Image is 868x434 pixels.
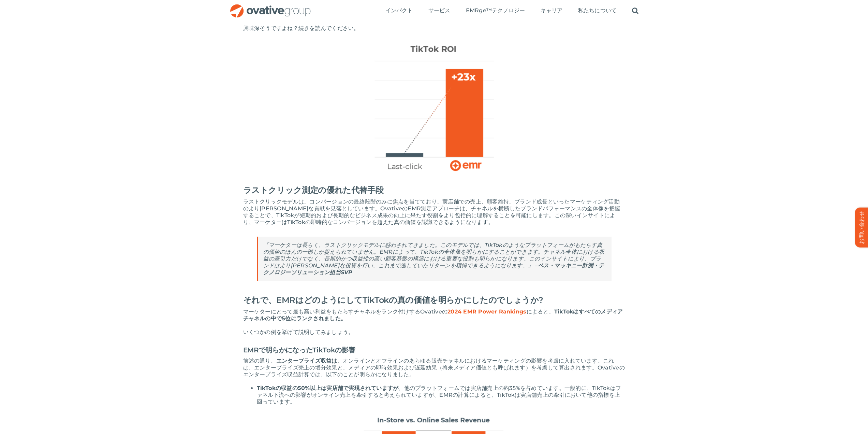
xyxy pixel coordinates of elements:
font: インパクト [385,7,413,14]
a: EMRge™テクノロジー [466,7,525,15]
font: サービス [428,7,451,14]
font: 計測・テクノロジーソリューション担当SVP [263,262,604,276]
font: お問い合わせ [858,211,865,244]
a: OG_フル水平RGB [230,3,311,10]
font: ベス・マッキニー [538,262,582,269]
font: 、オンラインとオフラインのあらゆる販売チャネルにおけるマーケティングの影響を考慮に入れています。これは、エンタープライズ売上の増分効果と、メディアの即時効果および遅延効果（将来メディア価値とも呼... [243,358,625,378]
font: マーケターにとって最も高い利益をもたらすチャネルをランク付けするOvativeの [243,308,448,315]
a: サービス [428,7,451,15]
font: TikTokはすべてのメディアチャネルの中で5位にランクされました。 [243,308,623,322]
a: インパクト [385,7,413,15]
a: 2024 EMR Power Rankings [447,308,527,315]
font: ラストクリックモデルは、コンバージョンの最終段階のみに焦点を当てており、実店舗での売上、顧客維持、ブランド成長といったマーケティング活動のより[PERSON_NAME]な貢献を見落としています。... [243,198,620,225]
font: ラストクリック測定の優れた代替手段 [243,185,384,195]
font: によると、 [527,308,554,315]
font: 私たちについて [578,7,617,14]
font: 「マーケターは長らく、ラストクリックモデルに惑わされてきました。このモデルでは、TikTokのようなプラットフォームがもたらす真の価値のほんの一部しか捉えられていません。EMRによって、TikT... [263,242,605,269]
font: エンタープライズ収益は [276,358,337,364]
font: 前述の通り、 [243,358,276,364]
font: いくつかの例を挙げて説明してみましょう。 [243,329,354,335]
a: キャリア [541,7,563,15]
font: EMRge™テクノロジー [466,7,525,14]
font: TikTokの収益の50%以上は実店舗で実現されていますが [257,385,399,391]
a: 検索 [632,7,638,15]
font: 、他のプラットフォームでは実店舗売上の約35%を占めています。一般的に、TikTokはファネル下流への影響がオンライン売上を牽引すると考えられていますが、EMRの計算によると、TikTokは実店... [257,385,621,405]
font: 興味深そうですよね？続きを読んでください。 [243,25,359,31]
font: キャリア [541,7,563,14]
font: EMRで明らかになったTikTokの影響 [243,346,355,354]
a: 私たちについて [578,7,617,15]
font: それで、EMRはどのようにしてTikTokの真の価値を明らかにしたのでしょうか? [243,295,544,305]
